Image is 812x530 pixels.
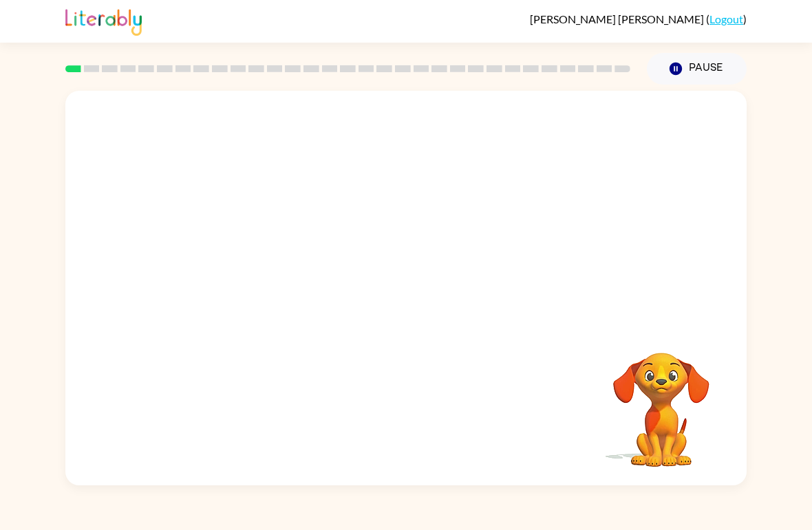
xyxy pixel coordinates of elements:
span: [PERSON_NAME] [PERSON_NAME] [530,12,706,25]
img: Literably [65,5,142,36]
div: ( ) [530,12,747,25]
button: Pause [647,53,747,85]
a: Logout [709,12,743,25]
video: Your browser must support playing .mp4 files to use Literably. Please try using another browser. [592,331,730,469]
